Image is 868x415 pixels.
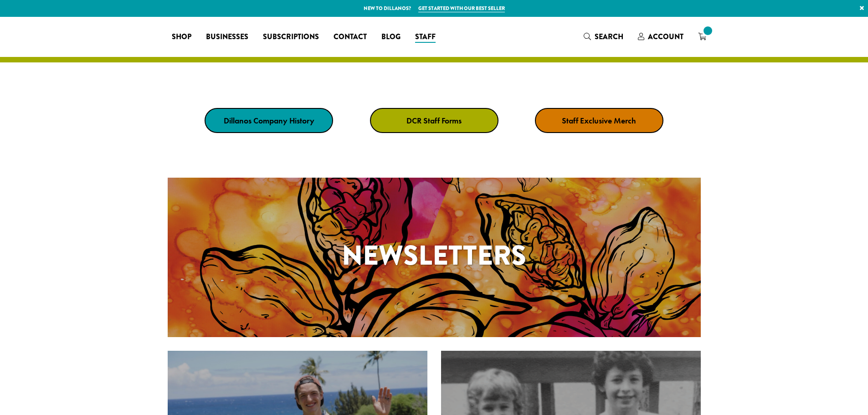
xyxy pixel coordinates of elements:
[164,30,199,44] a: Shop
[648,31,683,42] span: Account
[535,108,663,133] a: Staff Exclusive Merch
[370,108,498,133] a: DCR Staff Forms
[206,31,248,43] span: Businesses
[168,178,701,337] a: Newsletters
[418,5,505,12] a: Get started with our best seller
[381,31,401,43] span: Blog
[263,31,319,43] span: Subscriptions
[334,31,367,43] span: Contact
[562,115,636,126] strong: Staff Exclusive Merch
[168,235,701,276] h1: Newsletters
[576,29,631,44] a: Search
[205,108,333,133] a: Dillanos Company History
[408,30,443,44] a: Staff
[224,115,314,126] strong: Dillanos Company History
[406,115,462,126] strong: DCR Staff Forms
[595,31,623,42] span: Search
[415,31,436,43] span: Staff
[172,31,191,43] span: Shop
